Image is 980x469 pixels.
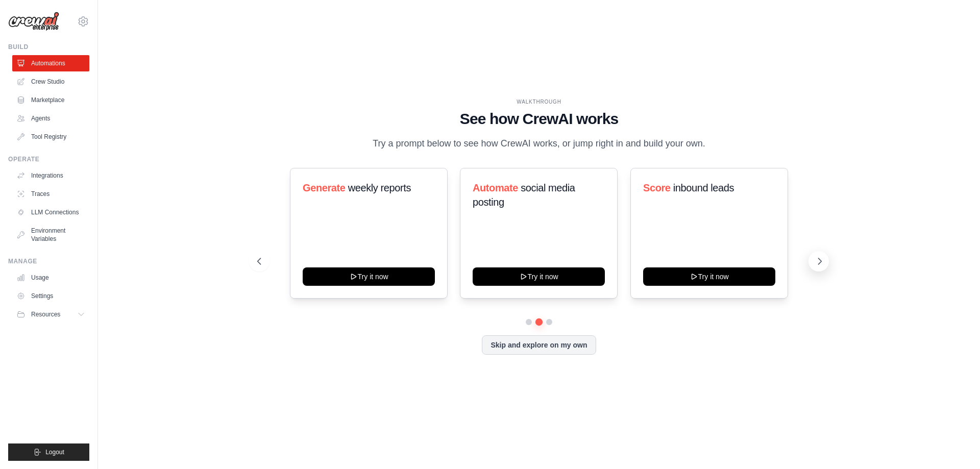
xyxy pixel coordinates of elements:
[257,98,821,106] div: WALKTHROUGH
[12,55,89,71] a: Automations
[12,92,89,108] a: Marketplace
[12,167,89,184] a: Integrations
[8,43,89,51] div: Build
[12,204,89,220] a: LLM Connections
[8,12,59,31] img: Logo
[473,267,605,286] button: Try it now
[12,223,89,247] a: Environment Variables
[12,129,89,145] a: Tool Registry
[673,182,733,193] span: inbound leads
[12,306,89,323] button: Resources
[929,420,980,469] iframe: Chat Widget
[473,182,575,208] span: social media posting
[348,182,411,193] span: weekly reports
[473,182,518,193] span: Automate
[643,267,775,286] button: Try it now
[12,110,89,127] a: Agents
[8,155,89,163] div: Operate
[367,136,710,151] p: Try a prompt below to see how CrewAI works, or jump right in and build your own.
[929,420,980,469] div: Widget de chat
[45,448,64,456] span: Logout
[8,257,89,265] div: Manage
[12,288,89,304] a: Settings
[303,267,435,286] button: Try it now
[12,269,89,286] a: Usage
[8,443,89,461] button: Logout
[12,186,89,202] a: Traces
[643,182,671,193] span: Score
[12,73,89,90] a: Crew Studio
[303,182,346,193] span: Generate
[482,335,596,355] button: Skip and explore on my own
[31,310,60,318] span: Resources
[257,110,821,128] h1: See how CrewAI works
